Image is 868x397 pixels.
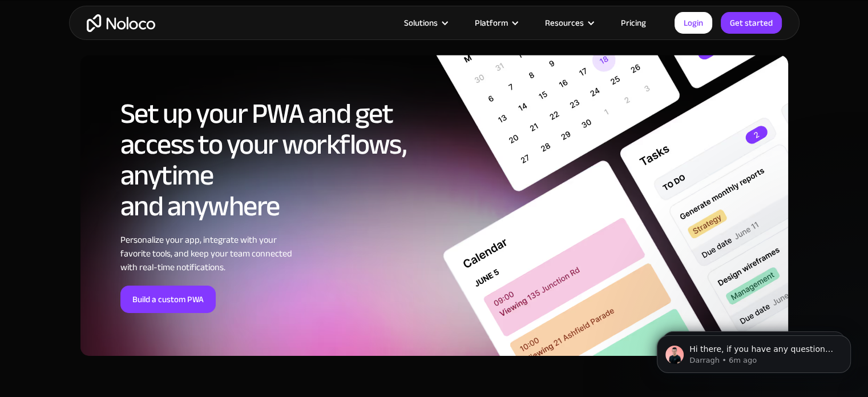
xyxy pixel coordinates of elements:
a: Pricing [607,15,660,30]
div: Resources [531,15,607,30]
div: Solutions [404,15,438,30]
div: Platform [475,15,508,30]
iframe: Intercom notifications message [640,311,868,391]
div: Solutions [390,15,461,30]
a: Login [675,12,712,34]
h2: Set up your PWA and get access to your workflows, anytime and anywhere [120,98,409,222]
a: Get started [721,12,782,34]
a: Build a custom PWA [120,286,216,313]
div: Platform [461,15,531,30]
a: home [87,14,155,32]
div: Personalize your app, integrate with your favorite tools, and keep your team connected with real-... [120,233,409,274]
div: Resources [545,15,584,30]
